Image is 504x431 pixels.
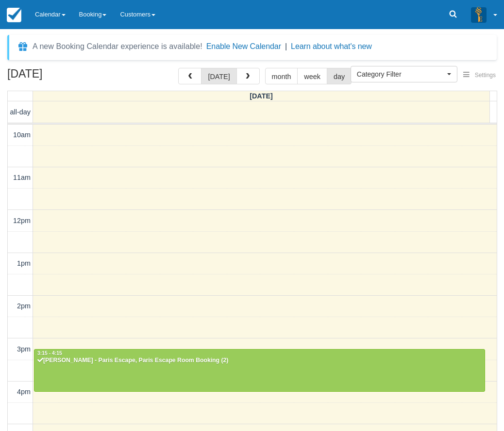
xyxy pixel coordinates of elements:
button: month [265,68,298,84]
button: Enable New Calendar [206,42,281,51]
a: 3:15 - 4:15[PERSON_NAME] - Paris Escape, Paris Escape Room Booking (2) [34,349,485,392]
a: Learn about what's new [291,42,372,50]
button: day [327,68,352,84]
span: 11am [13,174,31,181]
img: checkfront-main-nav-mini-logo.png [7,8,21,22]
button: week [297,68,327,84]
div: A new Booking Calendar experience is available! [33,41,202,52]
h2: [DATE] [7,68,130,86]
span: all-day [10,108,31,116]
span: 10am [13,131,31,139]
span: 3:15 - 4:15 [37,351,62,356]
button: Settings [457,68,502,82]
span: 12pm [13,217,31,224]
span: Category Filter [357,69,445,79]
button: [DATE] [201,68,236,84]
img: A3 [471,7,487,22]
button: Category Filter [351,66,457,82]
span: 1pm [17,259,31,267]
span: 4pm [17,388,31,396]
span: Settings [475,72,496,79]
span: [DATE] [250,92,273,100]
span: 3pm [17,345,31,353]
span: | [285,42,287,50]
div: [PERSON_NAME] - Paris Escape, Paris Escape Room Booking (2) [37,357,482,365]
span: 2pm [17,302,31,310]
